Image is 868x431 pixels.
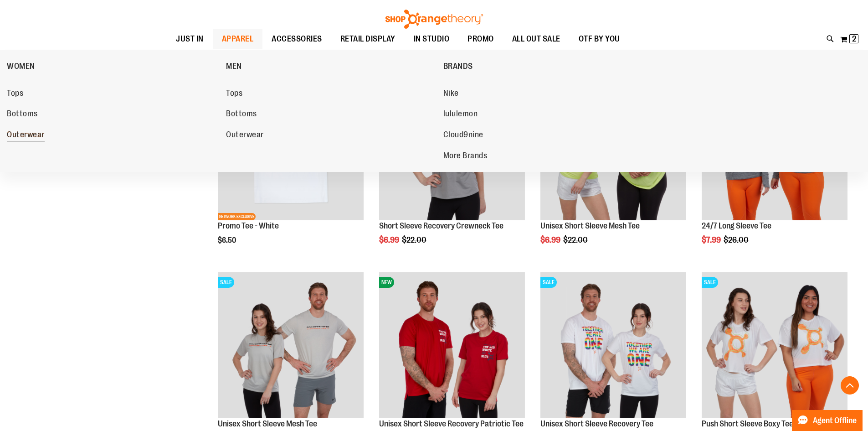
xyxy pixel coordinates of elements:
[792,410,863,431] button: Agent Offline
[7,62,35,73] span: WOMEN
[7,109,38,120] span: Bottoms
[702,235,722,244] span: $7.99
[226,109,257,120] span: Bottoms
[702,221,771,230] a: 24/7 Long Sleeve Tee
[813,416,857,425] span: Agent Offline
[218,236,237,244] span: $6.50
[563,235,589,244] span: $22.00
[379,277,394,288] span: NEW
[841,376,859,395] button: Back To Top
[272,29,322,49] span: ACCESSORIES
[7,88,23,100] span: Tops
[384,10,484,29] img: Shop Orangetheory
[467,29,494,49] span: PROMO
[402,235,428,244] span: $22.00
[379,235,401,244] span: $6.99
[443,62,473,73] span: BRANDS
[540,235,562,244] span: $6.99
[579,29,620,49] span: OTF BY YOU
[226,130,264,141] span: Outerwear
[379,272,525,420] a: Product image for Unisex Short Sleeve Recovery Patriotic TeeNEW
[218,277,234,288] span: SALE
[218,213,256,220] span: NETWORK EXCLUSIVE
[218,272,364,420] a: Product image for Unisex Short Sleeve Mesh TeeSALE
[702,272,847,420] a: Product image for Push Short Sleeve Boxy TeeSALE
[702,277,718,288] span: SALE
[218,419,317,428] a: Unisex Short Sleeve Mesh Tee
[540,221,640,230] a: Unisex Short Sleeve Mesh Tee
[226,88,242,100] span: Tops
[340,29,395,49] span: RETAIL DISPLAY
[379,221,503,230] a: Short Sleeve Recovery Crewneck Tee
[443,88,459,100] span: Nike
[852,34,856,43] span: 2
[379,272,525,418] img: Product image for Unisex Short Sleeve Recovery Patriotic Tee
[226,62,242,73] span: MEN
[540,419,653,428] a: Unisex Short Sleeve Recovery Tee
[414,29,450,49] span: IN STUDIO
[443,109,478,120] span: lululemon
[512,29,560,49] span: ALL OUT SALE
[443,151,488,162] span: More Brands
[176,29,204,49] span: JUST IN
[702,419,793,428] a: Push Short Sleeve Boxy Tee
[222,29,254,49] span: APPAREL
[7,130,45,141] span: Outerwear
[218,221,279,230] a: Promo Tee - White
[540,272,686,420] a: Product image for Unisex Short Sleeve Recovery TeeSALE
[724,235,750,244] span: $26.00
[443,130,483,141] span: Cloud9nine
[540,272,686,418] img: Product image for Unisex Short Sleeve Recovery Tee
[379,419,524,428] a: Unisex Short Sleeve Recovery Patriotic Tee
[218,272,364,418] img: Product image for Unisex Short Sleeve Mesh Tee
[702,272,847,418] img: Product image for Push Short Sleeve Boxy Tee
[540,277,557,288] span: SALE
